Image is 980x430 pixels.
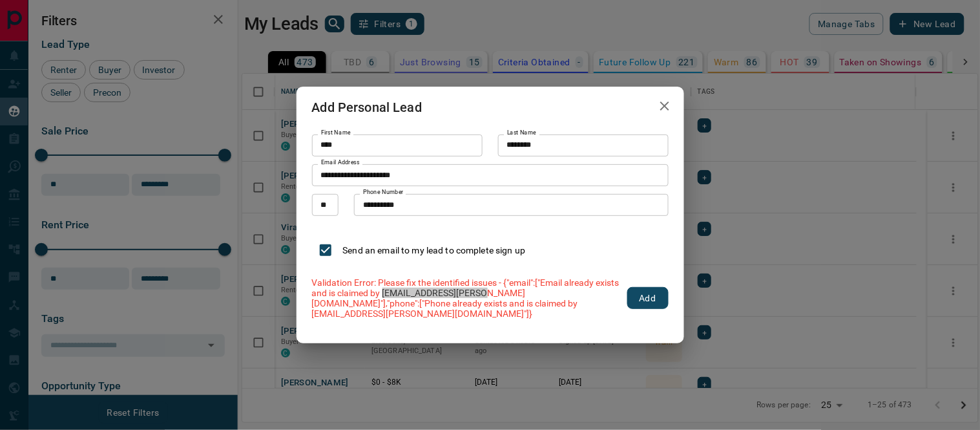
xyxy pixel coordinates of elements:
label: Phone Number [363,188,404,197]
p: Validation Error: Please fix the identified issues - {"email":["Email already exists and is claim... [312,277,620,319]
p: Send an email to my lead to complete sign up [343,244,526,257]
h2: Add Personal Lead [297,87,438,128]
label: First Name [321,129,351,137]
label: Last Name [507,129,536,137]
button: Add [627,287,669,309]
label: Email Address [321,158,360,167]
